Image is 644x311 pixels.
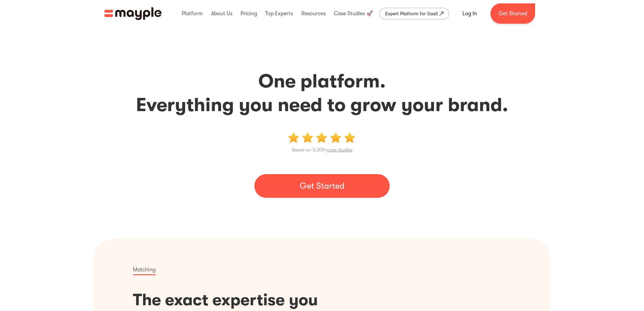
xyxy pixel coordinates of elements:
[239,3,259,24] div: Pricing
[379,8,449,19] a: Expert Platform for SaaS
[454,5,485,22] a: Log In
[327,147,352,152] a: case studies
[104,7,162,20] a: home
[209,3,234,24] div: About Us
[95,69,549,117] h2: One platform. Everything you need to grow your brand.
[104,7,162,20] img: Mayple logo
[254,174,390,198] a: Get Started
[263,3,295,24] div: Top Experts
[490,3,535,24] a: Get Started
[300,3,327,24] div: Resources
[292,146,352,154] p: Based on 3,000+
[385,9,438,18] div: Expert Platform for SaaS
[133,266,156,275] p: Matching
[180,3,204,24] div: Platform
